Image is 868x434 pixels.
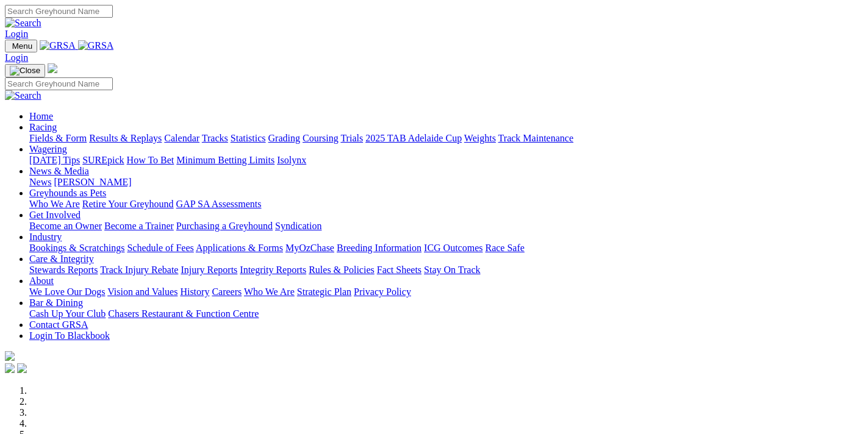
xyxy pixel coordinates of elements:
[29,111,53,121] a: Home
[202,133,228,143] a: Tracks
[176,199,262,209] a: GAP SA Assessments
[196,243,283,253] a: Applications & Forms
[180,286,209,297] a: History
[244,286,295,297] a: Who We Are
[29,199,863,210] div: Greyhounds as Pets
[337,243,421,253] a: Breeding Information
[5,29,28,39] a: Login
[29,276,54,286] a: About
[176,221,273,231] a: Purchasing a Greyhound
[107,286,178,297] a: Vision and Values
[29,308,863,319] div: Bar & Dining
[29,122,57,132] a: Racing
[240,265,306,275] a: Integrity Reports
[29,254,94,264] a: Care & Integrity
[127,243,193,253] a: Schedule of Fees
[82,199,174,209] a: Retire Your Greyhound
[29,133,87,143] a: Fields & Form
[100,265,178,275] a: Track Injury Rebate
[127,155,174,165] a: How To Bet
[5,64,45,77] button: Toggle navigation
[5,363,15,373] img: facebook.svg
[29,155,863,166] div: Wagering
[176,155,274,165] a: Minimum Betting Limits
[268,133,300,143] a: Grading
[29,166,89,176] a: News & Media
[10,66,40,76] img: Close
[309,265,375,275] a: Rules & Policies
[424,243,482,253] a: ICG Outcomes
[485,243,524,253] a: Race Safe
[29,286,863,297] div: About
[212,286,242,297] a: Careers
[340,133,363,143] a: Trials
[5,5,113,18] input: Search
[377,265,421,275] a: Fact Sheets
[5,40,37,52] button: Toggle navigation
[54,177,131,187] a: [PERSON_NAME]
[5,90,41,101] img: Search
[365,133,462,143] a: 2025 TAB Adelaide Cup
[29,330,110,341] a: Login To Blackbook
[104,221,174,231] a: Become a Trainer
[29,144,67,154] a: Wagering
[29,243,863,254] div: Industry
[29,297,83,308] a: Bar & Dining
[29,265,98,275] a: Stewards Reports
[78,40,114,51] img: GRSA
[89,133,162,143] a: Results & Replays
[181,265,237,275] a: Injury Reports
[29,232,62,242] a: Industry
[303,133,339,143] a: Coursing
[29,188,106,198] a: Greyhounds as Pets
[29,177,51,187] a: News
[12,41,32,51] span: Menu
[29,155,80,165] a: [DATE] Tips
[40,40,76,51] img: GRSA
[48,63,57,73] img: logo-grsa-white.png
[498,133,573,143] a: Track Maintenance
[424,265,480,275] a: Stay On Track
[277,155,306,165] a: Isolynx
[297,286,351,297] a: Strategic Plan
[29,210,81,220] a: Get Involved
[5,351,15,361] img: logo-grsa-white.png
[464,133,496,143] a: Weights
[29,243,124,253] a: Bookings & Scratchings
[231,133,266,143] a: Statistics
[29,177,863,188] div: News & Media
[29,319,88,330] a: Contact GRSA
[17,363,27,373] img: twitter.svg
[108,308,259,319] a: Chasers Restaurant & Function Centre
[5,77,113,90] input: Search
[285,243,334,253] a: MyOzChase
[29,199,80,209] a: Who We Are
[5,52,28,63] a: Login
[29,265,863,276] div: Care & Integrity
[5,18,41,29] img: Search
[29,133,863,144] div: Racing
[29,286,105,297] a: We Love Our Dogs
[275,221,321,231] a: Syndication
[29,221,863,232] div: Get Involved
[354,286,411,297] a: Privacy Policy
[82,155,124,165] a: SUREpick
[29,308,106,319] a: Cash Up Your Club
[29,221,102,231] a: Become an Owner
[164,133,199,143] a: Calendar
